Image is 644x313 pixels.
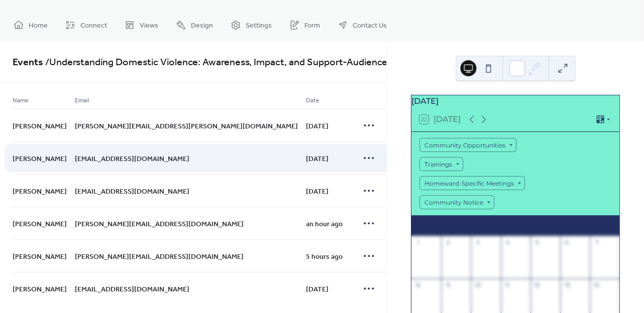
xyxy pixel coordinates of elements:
span: [PERSON_NAME][EMAIL_ADDRESS][DOMAIN_NAME] [75,219,244,229]
div: Mon [419,216,447,236]
span: [EMAIL_ADDRESS][DOMAIN_NAME] [75,284,189,294]
div: 14 [593,281,600,289]
span: [DATE] [306,153,329,164]
div: Fri [529,216,557,236]
span: Settings [246,21,272,31]
span: [PERSON_NAME] [13,219,67,229]
span: [DATE] [306,121,329,131]
div: Wed [474,216,502,236]
span: Home [29,21,48,31]
a: Design [168,12,221,38]
div: 1 [414,239,422,246]
div: 13 [563,281,571,289]
a: Form [282,12,328,38]
a: Home [6,12,55,38]
span: Views [140,21,158,31]
div: 8 [414,281,422,289]
span: [DATE] [306,284,329,294]
span: [PERSON_NAME] [13,153,67,164]
div: 5 [533,239,541,246]
a: Views [117,12,166,38]
span: Email [75,95,89,106]
span: Form [304,21,320,31]
div: 10 [474,281,481,289]
a: Settings [223,12,279,38]
span: [PERSON_NAME][EMAIL_ADDRESS][DOMAIN_NAME] [75,251,244,262]
span: [DATE] [306,186,329,197]
div: 11 [504,281,511,289]
div: [DATE] [411,95,619,107]
span: Contact Us [353,21,387,31]
span: Design [191,21,213,31]
div: 4 [504,239,511,246]
span: Name [13,95,29,106]
span: an hour ago [306,219,343,229]
div: Thu [502,216,529,236]
div: Sun [584,216,611,236]
div: 2 [444,239,452,246]
span: [EMAIL_ADDRESS][DOMAIN_NAME] [75,153,189,164]
div: 12 [533,281,541,289]
span: / Understanding Domestic Violence: Awareness, Impact, and Support - Audience [43,53,387,72]
div: Sat [557,216,584,236]
span: [PERSON_NAME] [13,251,67,262]
div: Tue [447,216,475,236]
span: [PERSON_NAME] [13,284,67,294]
div: 3 [474,239,481,246]
span: Connect [80,21,107,31]
span: 5 hours ago [306,251,343,262]
a: Connect [58,12,115,38]
span: [PERSON_NAME] [13,121,67,131]
div: 7 [593,239,600,246]
span: [PERSON_NAME][EMAIL_ADDRESS][PERSON_NAME][DOMAIN_NAME] [75,121,298,131]
div: 9 [444,281,452,289]
a: Contact Us [330,12,394,38]
div: 6 [563,239,571,246]
span: [EMAIL_ADDRESS][DOMAIN_NAME] [75,186,189,197]
span: [PERSON_NAME] [13,186,67,197]
span: Date [306,95,319,106]
a: Events [13,53,43,72]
